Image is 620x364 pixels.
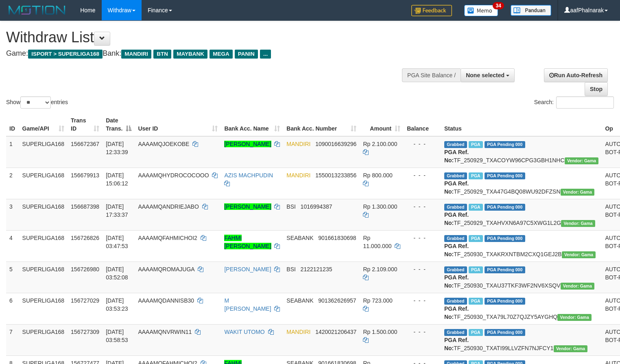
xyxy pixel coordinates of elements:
span: [DATE] 03:58:53 [106,329,128,343]
a: Stop [585,82,608,96]
span: Copy 1420021206437 to clipboard [315,329,356,335]
td: 2 [6,168,19,199]
td: 7 [6,324,19,355]
span: Rp 1.300.000 [363,203,397,210]
td: SUPERLIGA168 [19,136,68,168]
span: Grabbed [444,204,467,211]
span: MANDIRI [121,50,151,59]
th: Status [441,113,602,136]
span: 156726980 [71,266,99,272]
span: BTN [153,50,171,59]
a: Run Auto-Refresh [544,68,608,82]
span: [DATE] 17:33:37 [106,203,128,218]
td: TF_250929_TXACOYW96CPG3GBH1NHC [441,136,602,168]
label: Show entries [6,96,68,109]
span: Copy 1016994387 to clipboard [301,203,332,210]
th: User ID: activate to sort column ascending [135,113,221,136]
span: [DATE] 03:52:08 [106,266,128,281]
td: SUPERLIGA168 [19,199,68,230]
span: PGA Pending [485,235,525,242]
span: Rp 1.500.000 [363,329,397,335]
span: Rp 723.000 [363,297,392,304]
span: AAAAMQHYDROCOCOOO [138,172,209,179]
th: Amount: activate to sort column ascending [360,113,404,136]
span: Vendor URL: https://trx31.1velocity.biz [565,157,599,164]
b: PGA Ref. No: [444,243,469,257]
div: - - - [407,140,438,148]
th: Bank Acc. Name: activate to sort column ascending [221,113,283,136]
span: Rp 11.000.000 [363,235,391,249]
td: SUPERLIGA168 [19,262,68,293]
span: 34 [493,2,504,9]
span: Marked by aafromsomean [469,329,483,336]
div: - - - [407,265,438,273]
span: MEGA [210,50,233,59]
span: PANIN [235,50,258,59]
span: None selected [466,72,504,78]
th: Game/API: activate to sort column ascending [19,113,68,136]
span: 156687398 [71,203,99,210]
span: PGA Pending [485,266,525,273]
span: Vendor URL: https://trx31.1velocity.biz [561,189,595,196]
a: [PERSON_NAME] [224,203,271,210]
th: Date Trans.: activate to sort column descending [103,113,135,136]
a: [PERSON_NAME] [224,141,271,147]
span: Rp 2.100.000 [363,141,397,147]
b: PGA Ref. No: [444,180,469,195]
span: Grabbed [444,235,467,242]
span: 156727309 [71,329,99,335]
td: SUPERLIGA168 [19,168,68,199]
span: PGA Pending [485,329,525,336]
span: MAYBANK [173,50,207,59]
span: Vendor URL: https://trx31.1velocity.biz [561,283,595,290]
span: [DATE] 03:53:23 [106,297,128,312]
img: panduan.png [511,5,551,16]
td: 1 [6,136,19,168]
span: AAAAMQANDRIEJABO [138,203,199,210]
img: MOTION_logo.png [6,4,68,16]
span: BSI [286,266,296,272]
span: AAAAMQFAHMICHOI2 [138,235,197,241]
b: PGA Ref. No: [444,305,469,320]
span: MANDIRI [286,329,310,335]
span: Vendor URL: https://trx31.1velocity.biz [557,314,592,321]
label: Search: [534,96,614,109]
span: 156727029 [71,297,99,304]
span: AAAAMQROMAJUGA [138,266,194,272]
span: 156672367 [71,141,99,147]
span: BSI [286,203,296,210]
a: M [PERSON_NAME] [224,297,271,312]
span: [DATE] 12:33:39 [106,141,128,155]
span: MANDIRI [286,172,310,179]
span: MANDIRI [286,141,310,147]
span: [DATE] 15:06:12 [106,172,128,187]
div: - - - [407,171,438,179]
td: TF_250930_TXAU37TKF3WF2NV6XSQV [441,262,602,293]
span: SEABANK [286,297,313,304]
span: [DATE] 03:47:53 [106,235,128,249]
select: Showentries [20,96,51,109]
span: 156726826 [71,235,99,241]
a: WAKIT UTOMO [224,329,264,335]
div: - - - [407,296,438,305]
span: PGA Pending [485,172,525,179]
span: Copy 2122121235 to clipboard [301,266,332,272]
span: Marked by aafandaneth [469,235,483,242]
a: AZIS MACHPUDIN [224,172,273,179]
span: Grabbed [444,298,467,305]
span: SEABANK [286,235,313,241]
span: Copy 1090016639296 to clipboard [315,141,356,147]
b: PGA Ref. No: [444,211,469,226]
span: Copy 1550013233856 to clipboard [315,172,356,179]
td: TF_250930_TXAKRXNTBM2CXQ1GEJ2B [441,230,602,262]
b: PGA Ref. No: [444,337,469,351]
img: Button%20Memo.svg [464,5,498,16]
input: Search: [556,96,614,109]
button: None selected [461,68,515,82]
h4: Game: Bank: [6,50,405,58]
div: PGA Site Balance / [402,68,461,82]
td: TF_250930_TXA79L70Z7QJZY5AYGHQ [441,293,602,324]
span: AAAAMQJOEKOBE [138,141,189,147]
span: AAAAMQDANNISB30 [138,297,194,304]
span: PGA Pending [485,204,525,211]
